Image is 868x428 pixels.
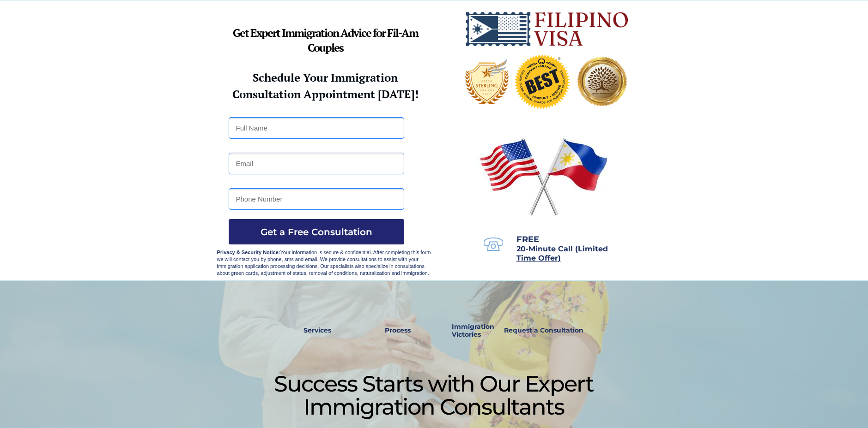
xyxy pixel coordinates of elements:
span: FREE [516,234,539,244]
input: Email [229,153,404,174]
strong: Process [385,326,411,334]
span: Your information is secure & confidential. After completing this form we will contact you by phon... [217,250,431,276]
span: Success Starts with Our Expert Immigration Consultants [274,370,594,420]
span: 20-Minute Call (Limited Time Offer) [516,244,608,262]
a: Process [380,320,415,341]
span: Get a Free Consultation [229,226,404,238]
strong: Services [303,326,331,334]
button: Get a Free Consultation [229,219,404,244]
input: Full Name [229,117,404,139]
input: Phone Number [229,188,404,210]
a: 20-Minute Call (Limited Time Offer) [516,245,608,262]
strong: Immigration Victories [452,322,494,339]
a: Request a Consultation [500,320,588,341]
a: Services [297,320,338,341]
strong: Consultation Appointment [DATE]! [232,87,419,101]
strong: Privacy & Security Notice: [217,250,280,255]
strong: Get Expert Immigration Advice for Fil-Am Couples [233,25,418,55]
strong: Schedule Your Immigration [253,70,398,85]
strong: Request a Consultation [504,326,583,334]
a: Immigration Victories [448,320,479,341]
